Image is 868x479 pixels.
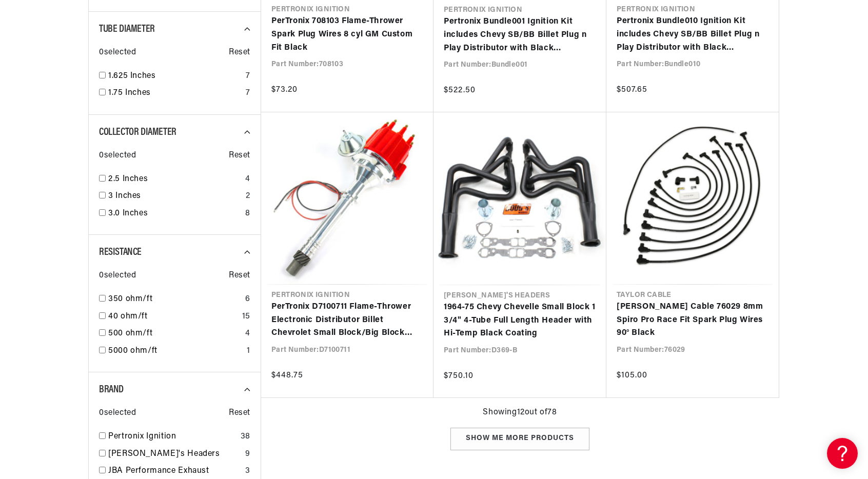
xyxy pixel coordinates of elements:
[99,385,124,395] span: Brand
[242,310,250,324] div: 15
[483,406,557,420] span: Showing 12 out of 78
[99,24,155,34] span: Tube Diameter
[99,269,136,283] span: 0 selected
[108,293,241,306] a: 350 ohm/ft
[246,190,250,203] div: 2
[245,327,250,341] div: 4
[229,269,250,283] span: Reset
[108,173,241,186] a: 2.5 Inches
[246,70,250,83] div: 7
[246,87,250,100] div: 7
[271,301,423,340] a: PerTronix D7100711 Flame-Thrower Electronic Distributor Billet Chevrolet Small Block/Big Block wi...
[245,293,250,306] div: 6
[108,70,242,83] a: 1.625 Inches
[108,345,243,358] a: 5000 ohm/ft
[245,173,250,186] div: 4
[229,46,250,59] span: Reset
[99,407,136,420] span: 0 selected
[108,465,241,478] a: JBA Performance Exhaust
[108,448,241,461] a: [PERSON_NAME]'s Headers
[617,301,768,340] a: [PERSON_NAME] Cable 76029 8mm Spiro Pro Race Fit Spark Plug Wires 90° Black
[108,87,242,100] a: 1.75 Inches
[108,327,241,341] a: 500 ohm/ft
[247,345,250,358] div: 1
[99,127,176,137] span: Collector Diameter
[245,448,250,461] div: 9
[450,428,589,451] div: Show me more products
[245,465,250,478] div: 3
[444,301,596,341] a: 1964-75 Chevy Chevelle Small Block 1 3/4" 4-Tube Full Length Header with Hi-Temp Black Coating
[241,430,250,444] div: 38
[99,149,136,163] span: 0 selected
[108,207,241,221] a: 3.0 Inches
[108,430,236,444] a: Pertronix Ignition
[245,207,250,221] div: 8
[617,15,768,54] a: Pertronix Bundle010 Ignition Kit includes Chevy SB/BB Billet Plug n Play Distributor with Black [...
[444,15,596,55] a: Pertronix Bundle001 Ignition Kit includes Chevy SB/BB Billet Plug n Play Distributor with Black [...
[99,247,142,257] span: Resistance
[108,310,238,324] a: 40 ohm/ft
[229,407,250,420] span: Reset
[229,149,250,163] span: Reset
[271,15,423,54] a: PerTronix 708103 Flame-Thrower Spark Plug Wires 8 cyl GM Custom Fit Black
[108,190,242,203] a: 3 Inches
[99,46,136,59] span: 0 selected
